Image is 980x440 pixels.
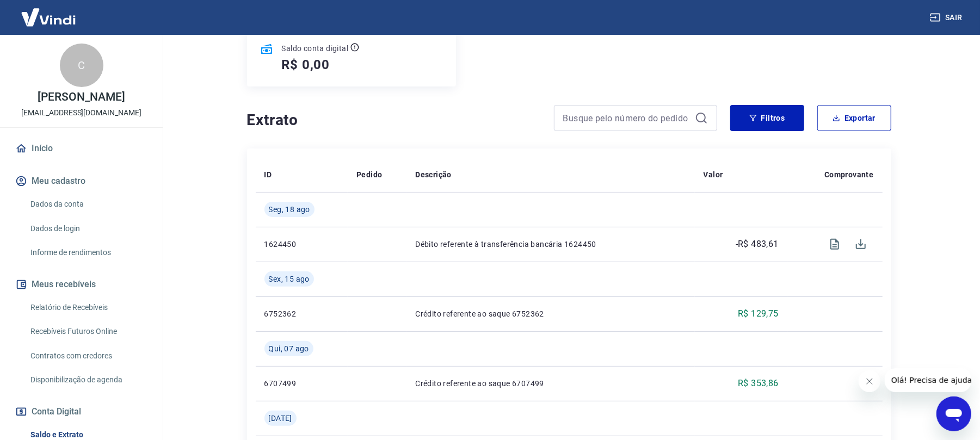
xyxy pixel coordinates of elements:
span: Olá! Precisa de ajuda? [7,8,91,16]
iframe: Fechar mensagem [859,370,880,392]
a: Dados de login [26,218,150,240]
iframe: Botão para abrir a janela de mensagens [936,396,971,431]
p: R$ 129,75 [738,307,779,320]
p: Valor [704,169,723,180]
a: Dados da conta [26,193,150,215]
span: Seg, 18 ago [269,204,310,215]
span: Visualizar [822,231,848,257]
span: Download [848,231,874,257]
button: Meu cadastro [13,169,150,193]
p: Débito referente à transferência bancária 1624450 [415,239,686,250]
p: Descrição [415,169,452,180]
p: Comprovante [824,169,873,180]
p: R$ 353,86 [738,377,779,390]
button: Meus recebíveis [13,272,150,296]
a: Recebíveis Futuros Online [26,320,150,343]
span: [DATE] [269,413,292,424]
button: Exportar [817,105,891,131]
div: C [60,44,103,87]
p: [PERSON_NAME] [38,91,125,103]
p: [EMAIL_ADDRESS][DOMAIN_NAME] [21,107,141,119]
p: -R$ 483,61 [736,238,779,251]
p: ID [264,169,272,180]
span: Qui, 07 ago [269,343,309,354]
a: Informe de rendimentos [26,241,150,264]
a: Contratos com credores [26,345,150,367]
p: Pedido [356,169,382,180]
p: 1624450 [264,239,340,250]
a: Início [13,137,150,160]
a: Disponibilização de agenda [26,369,150,391]
input: Busque pelo número do pedido [563,110,691,126]
p: 6707499 [264,378,340,389]
a: Relatório de Recebíveis [26,296,150,319]
img: Vindi [13,1,84,34]
span: Sex, 15 ago [269,274,310,284]
p: Saldo conta digital [282,43,349,54]
p: 6752362 [264,308,340,319]
button: Filtros [730,105,804,131]
h4: Extrato [247,109,541,131]
p: Crédito referente ao saque 6752362 [415,308,686,319]
button: Conta Digital [13,400,150,424]
p: Crédito referente ao saque 6707499 [415,378,686,389]
iframe: Mensagem da empresa [885,368,971,392]
h5: R$ 0,00 [282,56,330,73]
button: Sair [928,8,967,28]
